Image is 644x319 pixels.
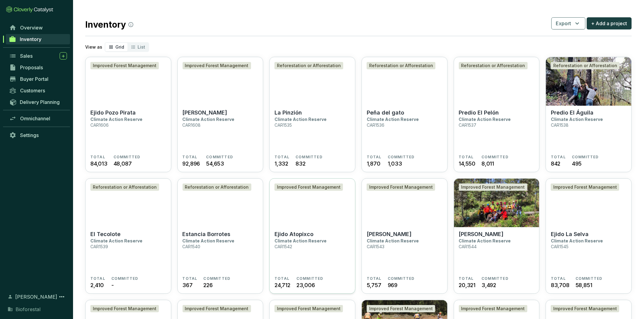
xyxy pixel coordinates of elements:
a: Inventory [6,34,70,44]
p: Climate Action Reserve [367,238,419,243]
span: TOTAL [459,155,474,159]
div: Improved Forest Management [275,184,343,191]
span: TOTAL [459,276,474,281]
p: [PERSON_NAME] [459,231,504,238]
span: COMMITTED [206,155,233,159]
span: COMMITTED [481,276,509,281]
span: - [111,281,114,289]
button: + Add a project [587,17,632,29]
p: Climate Action Reserve [90,238,142,243]
div: Improved Forest Management [90,305,159,312]
p: Climate Action Reserve [551,238,603,243]
span: 48,087 [114,159,132,168]
div: segmented control [105,42,149,52]
span: TOTAL [367,276,382,281]
span: COMMITTED [111,276,138,281]
a: Buyer Portal [6,74,70,84]
div: Improved Forest Management [459,184,527,191]
a: Predio El ÁguilaReforestation or AfforestationPredio El ÁguilaClimate Action ReserveCAR1538TOTAL8... [546,57,632,172]
span: [PERSON_NAME] [15,293,57,300]
div: Improved Forest Management [459,305,527,312]
span: COMMITTED [296,276,324,281]
span: 495 [572,159,582,168]
p: Ejido Atopixco [275,231,313,238]
button: Export [551,17,586,29]
a: Peña del gatoReforestation or AfforestationPeña del gatoClimate Action ReserveCAR1536TOTAL1,870CO... [362,57,448,172]
span: COMMITTED [481,155,509,159]
a: Ejido ZacualtipánImproved Forest Management[PERSON_NAME]Climate Action ReserveCAR1544TOTAL20,321C... [454,178,540,294]
p: Estancia Borrotes [183,231,231,238]
p: Climate Action Reserve [459,117,511,122]
span: Sales [20,53,33,59]
p: Predio El Pelón [459,109,499,116]
span: TOTAL [183,155,198,159]
span: COMMITTED [388,155,415,159]
p: CAR1606 [90,122,109,128]
img: Ejido Atopixco [270,179,355,227]
p: Ejido La Selva [551,231,589,238]
p: CAR1540 [183,244,201,249]
p: Climate Action Reserve [459,238,511,243]
img: Ejido La Selva [546,179,632,227]
img: Ejido Pozo Pirata [86,57,171,106]
span: COMMITTED [572,155,599,159]
div: Improved Forest Management [275,305,343,312]
a: El TecoloteReforestation or AfforestationEl TecoloteClimate Action ReserveCAR1539TOTAL2,410COMMIT... [85,178,171,294]
p: Predio El Águila [551,109,593,116]
a: La Pinzión Reforestation or AfforestationLa PinziónClimate Action ReserveCAR1535TOTAL1,332COMMITT... [269,57,355,172]
p: La Pinzión [275,109,302,116]
span: 92,896 [183,159,200,168]
span: 14,550 [459,159,476,168]
p: Peña del gato [367,109,404,116]
p: CAR1542 [275,244,292,249]
span: List [138,44,145,50]
div: Improved Forest Management [551,305,619,312]
img: Ejido Malila [362,179,447,227]
p: CAR1608 [183,122,201,128]
span: 1,332 [275,159,288,168]
span: Inventory [20,36,41,42]
span: 20,321 [459,281,476,289]
p: Climate Action Reserve [183,117,235,122]
span: Delivery Planning [20,99,60,105]
span: TOTAL [367,155,382,159]
p: View as [85,44,102,50]
span: TOTAL [90,276,105,281]
span: COMMITTED [114,155,141,159]
span: 54,653 [206,159,224,168]
a: Ejido La SelvaImproved Forest ManagementEjido La SelvaClimate Action ReserveCAR1545TOTAL83,708COM... [546,178,632,294]
div: Reforestation or Afforestation [183,184,251,191]
a: Omnichannel [6,113,70,124]
div: Reforestation or Afforestation [90,184,159,191]
img: La Pinzión [270,57,355,106]
div: Improved Forest Management [367,184,435,191]
span: 23,006 [296,281,315,289]
span: 842 [551,159,560,168]
span: Settings [20,132,39,138]
a: Ejido Pozo PirataImproved Forest ManagementEjido Pozo PirataClimate Action ReserveCAR1606TOTAL84,... [85,57,171,172]
span: 2,410 [90,281,104,289]
p: CAR1544 [459,244,477,249]
div: Reforestation or Afforestation [551,62,620,69]
p: CAR1535 [275,122,292,128]
span: TOTAL [275,155,289,159]
span: 969 [388,281,397,289]
a: Customers [6,85,70,96]
span: 832 [296,159,305,168]
span: 58,851 [576,281,592,289]
a: Estancia BorrotesReforestation or AfforestationEstancia BorrotesClimate Action ReserveCAR1540TOTA... [177,178,264,294]
span: 1,870 [367,159,380,168]
p: Climate Action Reserve [367,117,419,122]
a: Overview [6,22,70,33]
div: Reforestation or Afforestation [459,62,528,69]
p: CAR1545 [551,244,569,249]
span: COMMITTED [388,276,415,281]
img: Predio El Pelón [454,57,540,106]
div: Reforestation or Afforestation [275,62,343,69]
span: COMMITTED [296,155,323,159]
a: Ejido MalilaImproved Forest Management[PERSON_NAME]Climate Action ReserveCAR1543TOTAL5,757COMMITT... [362,178,448,294]
span: TOTAL [90,155,105,159]
span: 8,011 [481,159,494,168]
img: Ejido Gavilanes [178,57,263,106]
span: TOTAL [551,155,566,159]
